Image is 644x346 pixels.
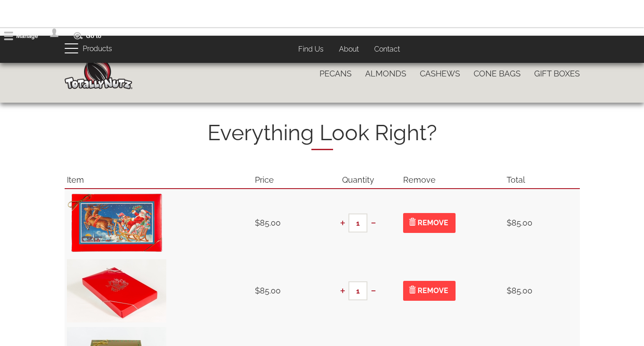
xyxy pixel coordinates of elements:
[332,41,366,58] a: About
[358,64,413,83] a: Almonds
[65,172,253,189] th: Item
[65,121,580,150] h1: Everything Look Right?
[367,280,380,300] button: -
[291,41,330,58] a: Find Us
[504,189,580,257] td: $85.00
[70,27,109,45] a: Go to
[315,172,401,189] th: Quantity
[253,189,315,257] td: $85.00
[413,64,467,83] a: Cashews
[403,213,456,233] button: Remove
[367,212,380,232] button: -
[367,41,407,58] a: Contact
[401,172,504,189] th: Remove
[83,43,112,56] span: Products
[467,64,527,83] a: Cone Bags
[253,257,315,325] td: $85.00
[65,58,132,89] img: Home
[337,213,348,232] button: +
[504,257,580,325] td: $85.00
[403,281,456,301] button: Remove
[65,36,119,62] button: Products
[253,172,315,189] th: Price
[337,281,348,300] button: +
[46,27,70,39] a: Settings
[527,64,587,83] a: Gift Boxes
[313,64,358,83] a: Pecans
[504,172,580,189] th: Total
